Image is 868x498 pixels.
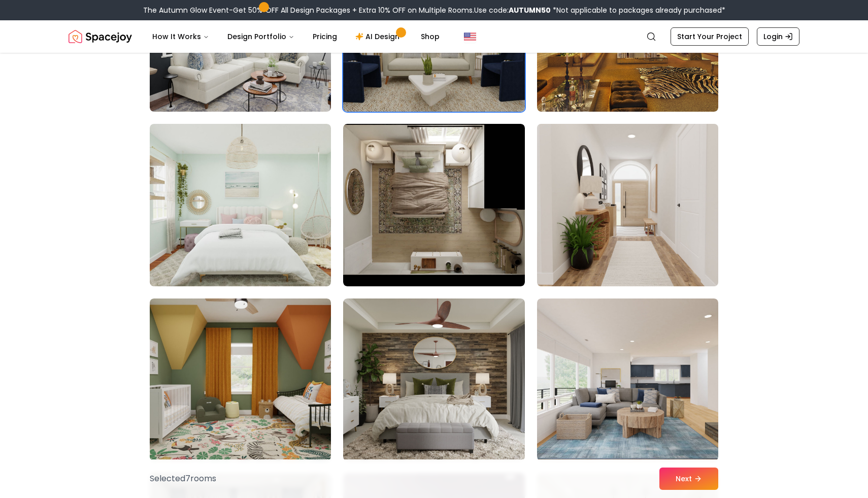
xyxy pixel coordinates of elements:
[343,124,524,286] img: Room room-29
[413,26,448,47] a: Shop
[464,30,476,43] img: United States
[347,26,411,47] a: AI Design
[532,120,723,290] img: Room room-30
[69,26,132,47] a: Spacejoy
[150,298,331,461] img: Room room-31
[343,298,524,461] img: Room room-32
[551,5,725,15] span: *Not applicable to packages already purchased*
[150,473,216,485] p: Selected 7 room s
[143,5,725,15] div: The Autumn Glow Event-Get 50% OFF All Design Packages + Extra 10% OFF on Multiple Rooms.
[474,5,551,15] span: Use code:
[671,27,749,46] a: Start Your Project
[305,26,345,47] a: Pricing
[219,26,303,47] button: Design Portfolio
[69,26,132,47] img: Spacejoy Logo
[69,20,799,53] nav: Global
[150,124,331,286] img: Room room-28
[757,27,799,46] a: Login
[659,468,718,490] button: Next
[509,5,551,15] b: AUTUMN50
[144,26,448,47] nav: Main
[144,26,217,47] button: How It Works
[537,298,718,461] img: Room room-33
